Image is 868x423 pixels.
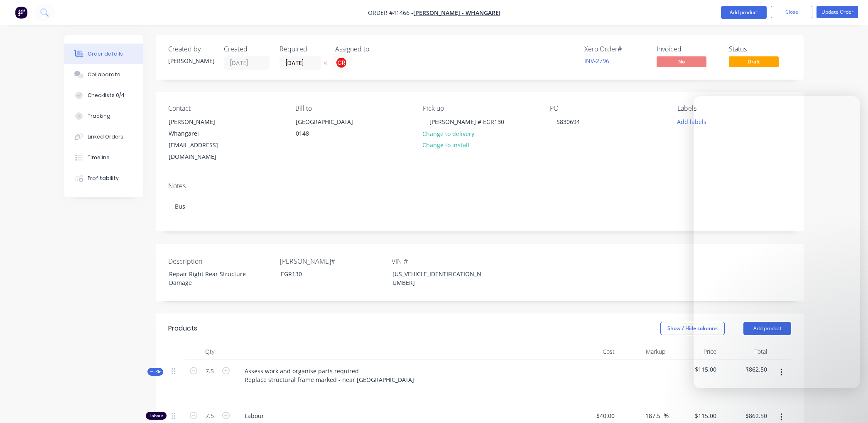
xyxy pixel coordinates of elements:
div: Required [280,45,325,53]
div: Xero Order # [584,45,647,53]
span: % [664,411,669,421]
div: [PERSON_NAME] Whangarei [169,116,238,139]
div: Labour [146,412,167,420]
div: PO [550,105,664,112]
div: Kit [147,368,163,376]
div: Profitability [88,175,119,182]
div: [GEOGRAPHIC_DATA]0148 [289,116,372,142]
div: Order details [88,50,123,58]
div: Bus [168,194,791,219]
div: [PERSON_NAME] [168,56,214,65]
button: Tracking [64,106,143,126]
button: Linked Orders [64,126,143,147]
a: INV-2796 [584,57,609,65]
div: Checklists 0/4 [88,92,125,99]
label: [PERSON_NAME]# [280,256,384,266]
div: [EMAIL_ADDRESS][DOMAIN_NAME] [169,139,238,163]
div: Status [729,45,791,53]
span: No [657,56,706,67]
button: CR [335,56,348,69]
label: Description [168,256,272,266]
span: Order #41466 - [368,9,413,17]
div: S830694 [550,116,586,128]
div: Contact [168,105,282,112]
div: Collaborate [88,71,120,78]
button: Add product [721,6,767,19]
button: Change to delivery [418,128,479,139]
iframe: Intercom live chat [840,395,860,415]
button: Show / Hide columns [660,322,725,335]
div: Products [168,323,197,333]
button: Add labels [672,116,711,127]
button: Update Order [817,6,858,18]
div: Labels [677,105,791,112]
div: 0148 [296,128,365,139]
button: Order details [64,44,143,64]
button: Change to install [418,139,474,151]
div: [PERSON_NAME] Whangarei[EMAIL_ADDRESS][DOMAIN_NAME] [162,116,245,163]
button: Profitability [64,168,143,189]
div: Repair Right Rear Structure Damage [162,268,266,289]
div: Invoiced [657,45,719,53]
img: Factory [15,6,27,19]
div: Timeline [88,154,110,161]
div: [PERSON_NAME] # EGR130 [423,116,511,128]
div: Markup [618,343,669,360]
div: Linked Orders [88,133,123,141]
button: Checklists 0/4 [64,85,143,106]
div: Assess work and organise parts required Replace structural frame marked - near [GEOGRAPHIC_DATA] [238,365,421,386]
button: Timeline [64,147,143,168]
div: Bill to [295,105,409,112]
span: Labour [245,411,564,420]
div: Created by [168,45,214,53]
a: [PERSON_NAME] - Whangarei [413,9,500,17]
iframe: Intercom live chat [694,96,860,388]
span: $115.00 [672,365,716,374]
span: Draft [729,56,779,67]
div: EGR130 [274,268,378,280]
div: Notes [168,182,791,190]
div: [US_VEHICLE_IDENTIFICATION_NUMBER] [386,268,490,289]
label: VIN # [392,256,495,266]
span: Kit [150,369,161,375]
div: Pick up [423,105,537,112]
div: [GEOGRAPHIC_DATA] [296,116,365,128]
button: Collaborate [64,64,143,85]
div: Assigned to [335,45,418,53]
div: Price [669,343,720,360]
div: Cost [567,343,618,360]
div: Qty [185,343,235,360]
div: Created [224,45,270,53]
div: Tracking [88,112,110,120]
button: Close [771,6,812,18]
